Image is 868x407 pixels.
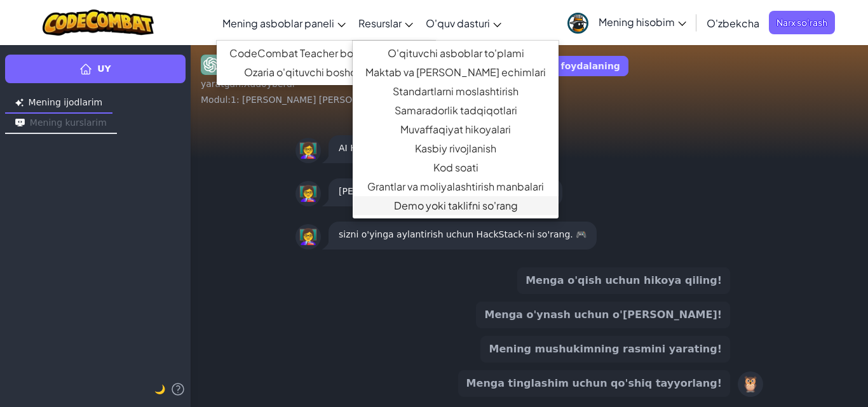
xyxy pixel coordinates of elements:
a: Kod soati [353,158,559,177]
a: Muvaffaqiyat hikoyalari [353,120,559,139]
a: Mening asboblar paneli [216,6,352,40]
a: Samaradorlik tadqiqotlari [353,101,559,120]
font: 👩‍🏫 [299,142,318,159]
font: sizni o'yinga aylantirish uchun HackStack-ni so'rang. 🎮 [339,229,587,239]
font: 1: [PERSON_NAME] [PERSON_NAME] [231,95,393,105]
font: yaratgan [201,79,241,89]
a: O'zbekcha [700,6,766,40]
font: Mening hisobim [599,15,675,29]
button: Menga o'qish uchun hikoya qiling! [517,267,730,294]
font: Grantlar va moliyalashtirish manbalari [367,180,544,193]
font: Mening ijodlarim [29,97,103,107]
a: O'quv dasturi [419,6,508,40]
button: Mening ijodlarim [5,93,112,114]
button: Menga tinglashim uchun qo'shiq tayyorlang! [458,370,730,397]
font: Resurslar [358,17,402,30]
font: O'zbekcha [707,17,759,30]
a: Narx so'rash [769,11,835,34]
font: Menga tinglashim uchun qo'shiq tayyorlang! [466,377,722,389]
font: Mening asboblar paneli [222,17,334,30]
font: AI HackStack-ga xush kelibsiz! 👋 [339,143,488,153]
font: [PERSON_NAME] qila olishini ko'rib chiqaylik! 👀 [339,186,552,196]
a: Kasbiy rivojlanish [353,139,559,158]
a: Demo yoki taklifni so'rang [353,196,559,215]
font: CodeCombat Teacher boshqaruv paneli [229,46,423,60]
font: Narx so'rash [776,17,827,28]
img: Belgi [15,98,24,107]
font: 👩‍🏫 [299,228,318,246]
font: Mening mushukimning rasmini yarating! [489,343,722,355]
a: Grantlar va moliyalashtirish manbalari [353,177,559,196]
font: Samaradorlik tadqiqotlari [395,103,517,117]
font: : [227,95,231,105]
a: O'qituvchi asboblar to'plami [353,44,559,63]
font: Mening kurslarim [30,117,107,128]
img: avatar [567,13,588,34]
a: Maktab va [PERSON_NAME] echimlari [353,63,559,82]
font: Menga o'qish uchun hikoya qiling! [526,274,722,286]
font: O'qituvchi asboblar to'plami [388,46,524,60]
font: Modul [201,95,227,105]
button: Mening kurslarim [5,114,117,134]
font: Demo yoki taklifni so'rang [394,199,518,212]
font: 🌙 [154,384,165,394]
a: Uy [5,55,186,83]
a: Standartlarni moslashtirish [353,82,559,101]
font: 👩‍🏫 [299,185,318,203]
font: Uy [97,63,111,74]
font: O'quv dasturi [426,17,490,30]
button: Mening mushukimning rasmini yarating! [480,336,730,363]
font: Standartlarni moslashtirish [393,84,519,98]
img: CodeCombat logotipi [43,10,154,36]
img: Belgi [15,119,25,127]
a: Resurslar [352,6,419,40]
font: Menga o'ynash uchun o'[PERSON_NAME]! [484,309,722,321]
font: Muvaffaqiyat hikoyalari [400,123,511,136]
font: Kasbiy rivojlanish [415,142,496,155]
button: 🌙 [154,382,165,397]
font: Maktab va [PERSON_NAME] echimlari [365,65,546,79]
font: Ozaria o'qituvchi boshqaruv paneli [244,65,409,79]
a: Ozaria o'qituvchi boshqaruv paneli [217,63,435,82]
a: CodeCombat Teacher boshqaruv paneli [217,44,435,63]
font: 🦉 [741,375,760,393]
button: Menga o'ynash uchun o'[PERSON_NAME]! [476,302,730,328]
a: Mening hisobim [561,3,693,43]
font: Kod soati [433,161,478,174]
img: GPT-4 [201,55,221,75]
